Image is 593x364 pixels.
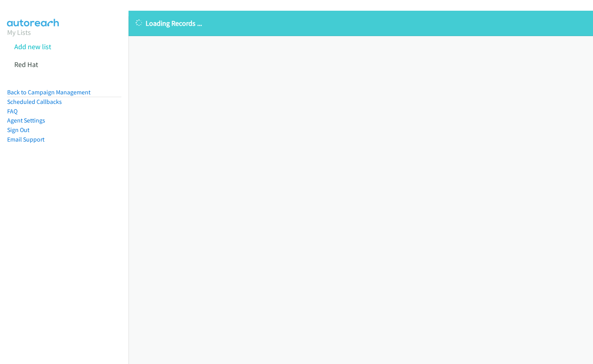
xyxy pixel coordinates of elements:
[7,126,29,134] a: Sign Out
[7,117,45,124] a: Agent Settings
[136,18,586,29] p: Loading Records ...
[7,28,31,37] a: My Lists
[7,136,44,143] a: Email Support
[7,88,90,96] a: Back to Campaign Management
[7,107,17,115] a: FAQ
[14,60,38,69] a: Red Hat
[7,98,62,105] a: Scheduled Callbacks
[14,42,51,51] a: Add new list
